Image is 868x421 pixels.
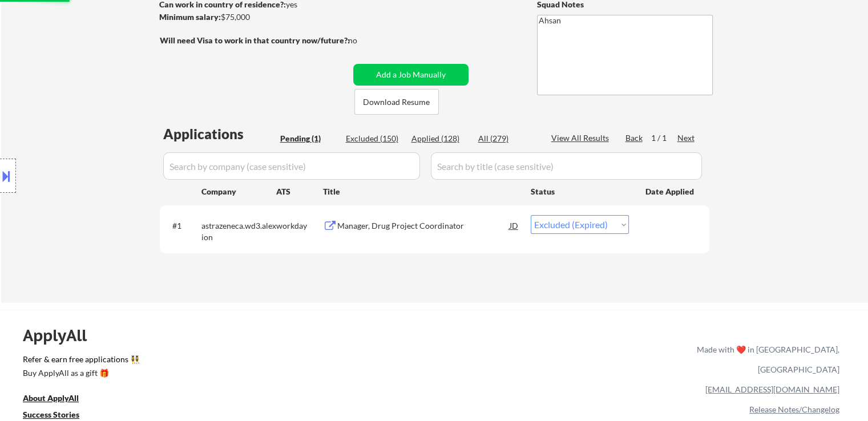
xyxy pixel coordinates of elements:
div: ApplyAll [23,326,100,345]
div: JD [508,215,520,236]
div: Next [677,132,696,144]
div: $75,000 [159,11,349,23]
div: astrazeneca.wd3.alexion [201,220,276,242]
div: View All Results [551,132,612,144]
div: Status [531,181,629,201]
u: About ApplyAll [23,393,79,403]
div: no [348,35,381,46]
a: [EMAIL_ADDRESS][DOMAIN_NAME] [705,384,839,394]
div: Applied (128) [411,133,469,144]
input: Search by title (case sensitive) [431,152,702,180]
div: Back [625,132,644,144]
div: All (279) [478,133,535,144]
div: workday [276,220,323,232]
div: Manager, Drug Project Coordinator [337,220,510,232]
u: Success Stories [23,410,79,419]
div: Applications [163,127,276,141]
a: Release Notes/Changelog [749,404,839,414]
a: Refer & earn free applications 👯‍♀️ [23,355,458,367]
input: Search by company (case sensitive) [163,152,420,180]
button: Download Resume [354,89,439,115]
a: About ApplyAll [23,392,95,407]
div: Title [323,186,520,197]
div: ATS [276,186,323,197]
div: Pending (1) [280,133,337,144]
div: Made with ❤️ in [GEOGRAPHIC_DATA], [GEOGRAPHIC_DATA] [692,339,839,379]
strong: Will need Visa to work in that country now/future?: [160,35,350,45]
strong: Minimum salary: [159,12,221,22]
a: Buy ApplyAll as a gift 🎁 [23,367,137,382]
div: 1 / 1 [651,132,677,144]
button: Add a Job Manually [353,64,469,86]
div: Excluded (150) [346,133,403,144]
div: Buy ApplyAll as a gift 🎁 [23,369,137,377]
div: Company [201,186,276,197]
div: Date Applied [645,186,696,197]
